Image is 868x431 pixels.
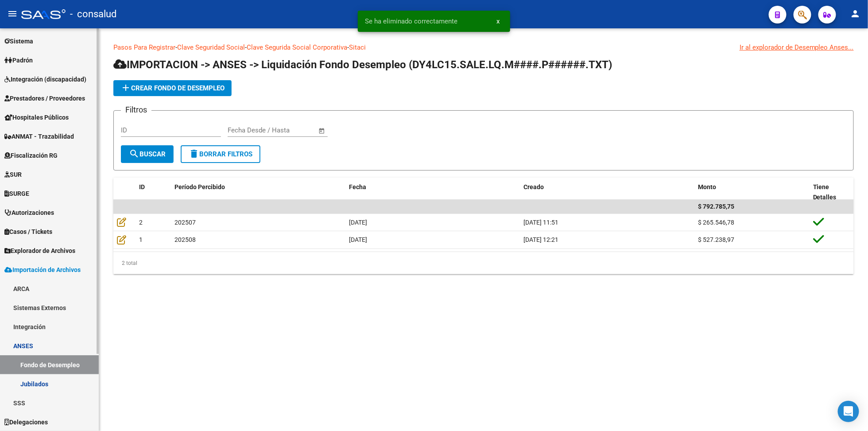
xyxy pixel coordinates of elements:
[70,4,116,24] span: - consalud
[121,145,174,163] button: Buscar
[139,219,143,226] span: 2
[139,183,145,190] span: ID
[271,126,314,134] input: Fecha fin
[4,132,74,141] span: ANMAT - Trazabilidad
[694,178,810,207] datatable-header-cell: Monto
[838,401,859,422] div: Open Intercom Messenger
[4,246,75,256] span: Explorador de Archivos
[129,150,166,158] span: Buscar
[523,219,558,226] span: [DATE] 11:51
[189,148,199,159] mat-icon: delete
[129,148,139,159] mat-icon: search
[4,417,48,427] span: Delegaciones
[113,43,175,51] a: Pasos Para Registrar
[349,43,366,51] a: Sitaci
[174,219,196,226] span: 202507
[698,236,734,243] span: $ 527.238,97
[496,17,500,25] span: x
[113,252,854,274] div: 2 total
[698,219,734,226] span: $ 265.546,78
[523,183,544,190] span: Creado
[113,43,854,52] p: - - -
[4,227,52,237] span: Casos / Tickets
[740,43,854,52] div: Ir al explorador de Desempleo Anses...
[121,104,151,116] h3: Filtros
[228,126,263,134] input: Fecha inicio
[174,183,225,190] span: Período Percibido
[136,178,171,207] datatable-header-cell: ID
[489,13,507,29] button: x
[4,113,69,122] span: Hospitales Públicos
[4,208,54,217] span: Autorizaciones
[120,84,225,92] span: Crear Fondo de Desempleo
[365,17,457,26] span: Se ha eliminado correctamente
[181,145,260,163] button: Borrar Filtros
[520,178,694,207] datatable-header-cell: Creado
[813,183,837,201] span: Tiene Detalles
[139,236,143,243] span: 1
[4,74,86,84] span: Integración (discapacidad)
[317,126,327,136] button: Open calendar
[349,236,367,243] span: [DATE]
[177,43,245,51] a: Clave Seguridad Social
[4,265,81,275] span: Importación de Archivos
[4,189,29,198] span: SURGE
[174,236,196,243] span: 202508
[7,8,18,19] mat-icon: menu
[4,55,33,65] span: Padrón
[4,151,58,160] span: Fiscalización RG
[113,80,232,96] button: Crear Fondo de Desempleo
[4,93,85,103] span: Prestadores / Proveedores
[189,150,252,158] span: Borrar Filtros
[698,203,734,210] span: $ 792.785,75
[810,178,854,207] datatable-header-cell: Tiene Detalles
[113,58,612,71] span: IMPORTACION -> ANSES -> Liquidación Fondo Desempleo (DY4LC15.SALE.LQ.M####.P######.TXT)
[120,82,131,93] mat-icon: add
[349,219,367,226] span: [DATE]
[850,8,861,19] mat-icon: person
[247,43,347,51] a: Clave Segurida Social Corporativa
[4,170,22,179] span: SUR
[523,236,558,243] span: [DATE] 12:21
[698,183,716,190] span: Monto
[345,178,520,207] datatable-header-cell: Fecha
[349,183,366,190] span: Fecha
[171,178,345,207] datatable-header-cell: Período Percibido
[4,36,33,46] span: Sistema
